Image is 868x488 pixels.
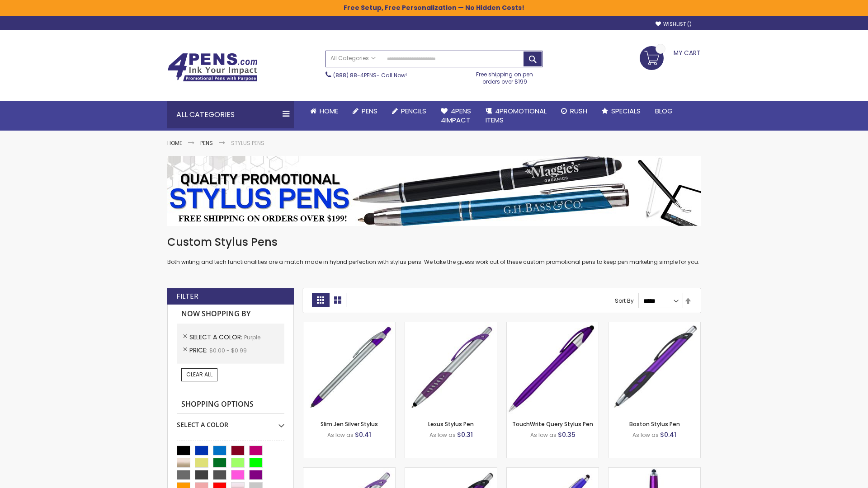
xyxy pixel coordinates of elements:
[345,101,385,121] a: Pens
[632,431,659,439] span: As low as
[355,430,371,439] span: $0.41
[405,322,497,329] a: Lexus Stylus Pen-Purple
[333,71,377,79] a: (888) 88-4PENS
[209,347,247,354] span: $0.00 - $0.99
[611,106,641,116] span: Specials
[167,139,182,147] a: Home
[200,139,213,147] a: Pens
[189,346,209,355] span: Price
[486,106,547,125] span: 4PROMOTIONAL ITEMS
[405,467,497,475] a: Lexus Metallic Stylus Pen-Purple
[656,21,692,28] a: Wishlist
[428,420,474,428] a: Lexus Stylus Pen
[615,297,634,305] label: Sort By
[303,467,395,475] a: Boston Silver Stylus Pen-Purple
[507,322,599,329] a: TouchWrite Query Stylus Pen-Purple
[429,431,456,439] span: As low as
[167,235,701,266] div: Both writing and tech functionalities are a match made in hybrid perfection with stylus pens. We ...
[648,101,680,121] a: Blog
[660,430,676,439] span: $0.41
[330,55,376,62] span: All Categories
[186,371,212,378] span: Clear All
[189,333,244,342] span: Select A Color
[303,322,395,414] img: Slim Jen Silver Stylus-Purple
[434,101,478,131] a: 4Pens4impact
[570,106,587,116] span: Rush
[321,420,378,428] a: Slim Jen Silver Stylus
[385,101,434,121] a: Pencils
[609,322,700,414] img: Boston Stylus Pen-Purple
[467,67,543,85] div: Free shipping on pen orders over $199
[177,305,284,324] strong: Now Shopping by
[303,322,395,329] a: Slim Jen Silver Stylus-Purple
[177,395,284,414] strong: Shopping Options
[609,467,700,475] a: TouchWrite Command Stylus Pen-Purple
[244,333,260,341] span: Purple
[320,106,338,116] span: Home
[181,368,217,381] a: Clear All
[167,53,258,82] img: 4Pens Custom Pens and Promotional Products
[312,293,329,307] strong: Grid
[167,156,701,226] img: Stylus Pens
[176,291,198,301] strong: Filter
[507,322,599,414] img: TouchWrite Query Stylus Pen-Purple
[401,106,426,116] span: Pencils
[655,106,673,116] span: Blog
[303,101,345,121] a: Home
[167,101,294,128] div: All Categories
[457,430,473,439] span: $0.31
[326,51,380,66] a: All Categories
[530,431,557,439] span: As low as
[327,431,354,439] span: As low as
[405,322,497,414] img: Lexus Stylus Pen-Purple
[507,467,599,475] a: Sierra Stylus Twist Pen-Purple
[167,235,701,249] h1: Custom Stylus Pens
[609,322,700,329] a: Boston Stylus Pen-Purple
[333,71,407,79] span: - Call Now!
[478,101,554,131] a: 4PROMOTIONALITEMS
[177,414,284,429] div: Select A Color
[441,106,471,125] span: 4Pens 4impact
[558,430,576,439] span: $0.35
[629,420,680,428] a: Boston Stylus Pen
[362,106,377,116] span: Pens
[231,139,264,147] strong: Stylus Pens
[594,101,648,121] a: Specials
[512,420,593,428] a: TouchWrite Query Stylus Pen
[554,101,594,121] a: Rush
